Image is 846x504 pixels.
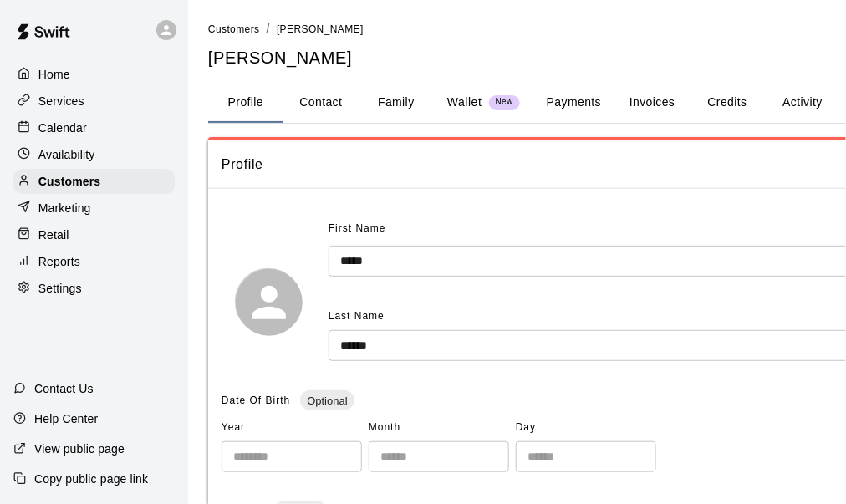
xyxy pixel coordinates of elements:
a: Calendar [13,115,175,140]
button: Activity [765,83,840,123]
p: Settings [38,280,82,297]
a: Marketing [13,196,175,221]
p: Help Center [34,410,98,427]
p: Contact Us [34,380,94,397]
button: Contact [283,83,359,123]
button: Family [359,83,434,123]
span: [PERSON_NAME] [277,23,364,35]
p: View public page [34,440,125,457]
a: Settings [13,276,175,301]
span: Date Of Birth [222,395,290,406]
p: Availability [38,146,95,163]
a: Customers [13,169,175,194]
p: Home [38,66,70,83]
a: Home [13,62,175,87]
p: Wallet [447,94,482,111]
p: Copy public page link [34,471,148,487]
p: Customers [38,173,100,190]
p: Services [38,93,84,109]
span: New [489,97,520,108]
span: Month [369,415,509,441]
span: Optional [300,395,354,407]
button: Profile [208,83,283,123]
a: Availability [13,142,175,167]
span: Day [516,415,656,441]
a: Services [13,89,175,114]
a: Customers [208,22,260,35]
button: Payments [533,83,614,123]
button: Invoices [614,83,690,123]
span: First Name [329,216,386,242]
a: Reports [13,249,175,274]
p: Marketing [38,200,91,216]
span: Year [222,415,362,441]
a: Retail [13,222,175,247]
p: Reports [38,253,80,270]
span: Customers [208,23,260,35]
li: / [267,20,270,38]
p: Calendar [38,120,87,136]
p: Retail [38,227,69,243]
span: Last Name [329,310,385,322]
button: Credits [690,83,765,123]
